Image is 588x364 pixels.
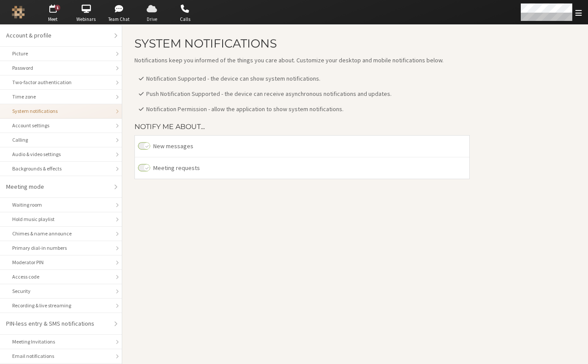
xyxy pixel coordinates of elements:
[566,341,581,358] iframe: Chat
[12,287,110,295] div: Security
[6,319,110,328] div: PIN-less entry & SMS notifications
[12,64,110,72] div: Password
[12,78,110,86] div: Two-factor authentication
[12,259,110,266] div: Moderator PIN
[71,16,101,23] span: Webinars
[12,136,110,144] div: Calling
[153,142,193,150] span: New messages
[146,90,392,98] span: Push Notification Supported - the device can receive asynchronous notifications and updates.
[146,75,320,82] span: Notification Supported - the device can show system notifications.
[170,16,200,23] span: Calls
[12,302,110,310] div: Recording & live streaming
[12,93,110,101] div: Time zone
[104,16,134,23] span: Team Chat
[55,5,61,11] div: 1
[12,6,25,19] img: Iotum
[12,244,110,252] div: Primary dial-in numbers
[12,201,110,209] div: Waiting room
[12,338,110,346] div: Meeting Invitations
[12,352,110,360] div: Email notifications
[6,182,110,191] div: Meeting mode
[12,107,110,115] div: System notifications
[12,273,110,281] div: Access code
[134,123,470,131] h4: Notify me about...
[153,164,200,172] span: Meeting requests
[38,16,68,23] span: Meet
[12,165,110,173] div: Backgrounds & effects
[134,37,470,50] h2: System notifications
[12,150,110,158] div: Audio & video settings
[12,50,110,58] div: Picture
[6,31,110,40] div: Account & profile
[134,56,470,65] p: Notifications keep you informed of the things you care about. Customize your desktop and mobile n...
[12,215,110,223] div: Hold music playlist
[146,105,344,113] span: Notification Permission - allow the application to show system notifications.
[12,122,110,129] div: Account settings
[137,16,167,23] span: Drive
[12,230,110,238] div: Chimes & name announce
